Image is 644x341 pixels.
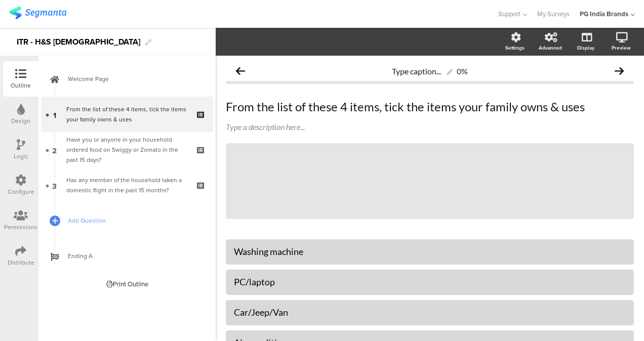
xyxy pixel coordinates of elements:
div: Car/Jeep/Van [234,307,626,318]
div: Has any member of the household taken a domestic flight in the past 15 months? [66,175,187,195]
div: Permissions [4,223,37,232]
div: Logic [14,152,28,161]
span: 3 [52,180,57,191]
div: Outline [11,81,31,90]
span: Ending A [68,251,197,261]
div: Distribute [8,258,34,267]
div: Settings [505,44,525,52]
span: 1 [53,109,56,120]
a: 2 Have you or anyone in your household ordered food on Swiggy or Zomato in the past 15 days? [41,132,213,167]
a: Ending A [41,238,213,274]
div: Print Outline [106,279,148,289]
a: Welcome Page [41,61,213,97]
div: Washing machine [234,246,626,258]
div: 0% [457,66,468,76]
span: Welcome Page [68,74,197,84]
img: segmanta logo [9,7,66,19]
span: Type caption... [392,66,441,76]
span: Support [498,9,520,19]
span: 2 [52,144,57,155]
div: Display [577,44,594,52]
div: Type a description here... [226,122,634,132]
div: Advanced [539,44,562,52]
div: ITR - H&S [DEMOGRAPHIC_DATA] [17,34,140,50]
div: PC/laptop [234,276,626,288]
div: Configure [8,187,34,196]
span: Add Question [68,216,197,226]
p: From the list of these 4 items, tick the items your family owns & uses [226,99,634,114]
div: Preview [612,44,631,52]
div: PG India Brands [580,9,628,19]
a: 1 From the list of these 4 items, tick the items your family owns & uses [41,97,213,132]
div: Have you or anyone in your household ordered food on Swiggy or Zomato in the past 15 days? [66,135,187,165]
div: From the list of these 4 items, tick the items your family owns & uses [66,104,187,124]
div: Design [11,116,30,125]
a: 3 Has any member of the household taken a domestic flight in the past 15 months? [41,167,213,203]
